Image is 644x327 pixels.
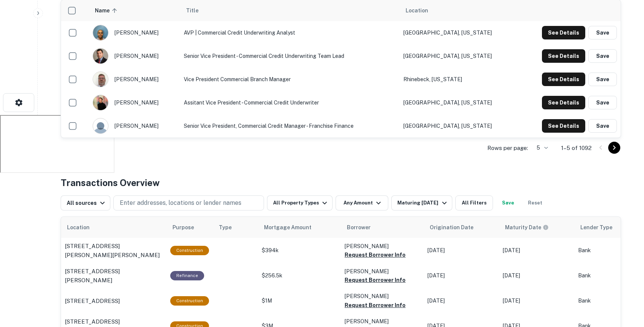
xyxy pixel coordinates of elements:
[180,68,400,91] td: Vice President Commercial Branch Manager
[588,96,617,109] button: Save
[574,217,642,238] th: Lender Type
[345,242,420,250] p: [PERSON_NAME]
[455,195,493,210] button: All Filters
[113,195,264,210] button: Enter addresses, locations or lender names
[608,142,620,154] button: Go to next page
[345,250,406,259] button: Request Borrower Info
[499,217,574,238] th: Maturity dates displayed may be estimated. Please contact the lender for the most accurate maturi...
[505,223,541,232] h6: Maturity Date
[531,142,549,153] div: 5
[61,176,160,189] h4: Transactions Overview
[93,118,108,133] img: 9c8pery4andzj6ohjkjp54ma2
[400,68,519,91] td: Rhinebeck, [US_STATE]
[588,26,617,39] button: Save
[170,246,209,255] div: This loan purpose was for construction
[262,272,337,280] p: $256.5k
[67,198,107,207] div: All sources
[561,144,592,153] p: 1–5 of 1092
[61,195,110,210] button: All sources
[345,276,406,285] button: Request Borrower Info
[180,91,400,114] td: Assitant Vice President - Commercial Credit Underwriter
[180,21,400,44] td: AVP | Commercial Credit Underwriting Analyst
[93,95,176,111] div: [PERSON_NAME]
[67,223,99,232] span: Location
[345,267,420,276] p: [PERSON_NAME]
[61,217,166,238] th: Location
[542,73,585,86] button: See Details
[400,44,519,68] td: [GEOGRAPHIC_DATA], [US_STATE]
[542,26,585,39] button: See Details
[170,296,209,306] div: This loan purpose was for construction
[578,297,638,305] p: Bank
[427,247,495,254] p: [DATE]
[580,223,612,232] span: Lender Type
[93,118,176,134] div: [PERSON_NAME]
[588,119,617,133] button: Save
[170,271,204,280] div: This loan purpose was for refinancing
[65,267,163,285] a: [STREET_ADDRESS][PERSON_NAME]
[542,96,585,109] button: See Details
[93,48,176,64] div: [PERSON_NAME]
[65,242,163,259] a: [STREET_ADDRESS][PERSON_NAME][PERSON_NAME]
[186,6,208,15] span: Title
[427,272,495,280] p: [DATE]
[606,267,644,303] iframe: Chat Widget
[93,71,176,87] div: [PERSON_NAME]
[400,91,519,114] td: [GEOGRAPHIC_DATA], [US_STATE]
[93,95,108,110] img: 1590804894757
[588,73,617,86] button: Save
[406,6,428,15] span: Location
[505,223,549,232] div: Maturity dates displayed may be estimated. Please contact the lender for the most accurate maturi...
[180,114,400,138] td: Senior Vice President, Commercial Credit Manager - Franchise Finance
[542,119,585,133] button: See Details
[397,198,449,207] div: Maturing [DATE]
[424,217,499,238] th: Origination Date
[427,297,495,305] p: [DATE]
[336,195,388,210] button: Any Amount
[503,247,571,254] p: [DATE]
[345,317,420,325] p: [PERSON_NAME]
[496,195,520,210] button: Save your search to get updates of matches that match your search criteria.
[341,217,424,238] th: Borrower
[172,223,204,232] span: Purpose
[430,223,483,232] span: Origination Date
[542,49,585,63] button: See Details
[578,272,638,280] p: Bank
[347,223,371,232] span: Borrower
[219,223,232,232] span: Type
[213,217,258,238] th: Type
[503,297,571,305] p: [DATE]
[65,297,120,306] p: [STREET_ADDRESS]
[400,21,519,44] td: [GEOGRAPHIC_DATA], [US_STATE]
[93,48,108,64] img: 1516944519012
[503,272,571,280] p: [DATE]
[391,195,452,210] button: Maturing [DATE]
[588,49,617,63] button: Save
[93,72,108,87] img: 1516818050153
[267,195,333,210] button: All Property Types
[258,217,341,238] th: Mortgage Amount
[262,297,337,305] p: $1M
[345,301,406,310] button: Request Borrower Info
[93,25,176,41] div: [PERSON_NAME]
[120,198,241,207] p: Enter addresses, locations or lender names
[264,223,321,232] span: Mortgage Amount
[95,6,119,15] span: Name
[487,144,528,153] p: Rows per page:
[345,292,420,300] p: [PERSON_NAME]
[400,114,519,138] td: [GEOGRAPHIC_DATA], [US_STATE]
[578,247,638,254] p: Bank
[65,297,163,306] a: [STREET_ADDRESS]
[523,195,547,210] button: Reset
[93,25,108,40] img: 1680188969974
[166,217,213,238] th: Purpose
[505,223,559,232] span: Maturity dates displayed may be estimated. Please contact the lender for the most accurate maturi...
[180,44,400,68] td: Senior Vice President - Commercial Credit Underwriting Team Lead
[262,247,337,254] p: $394k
